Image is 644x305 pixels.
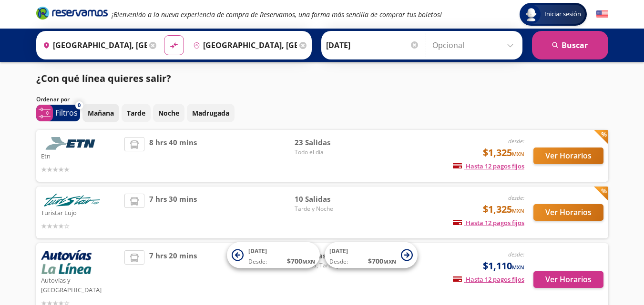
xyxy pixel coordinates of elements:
[329,247,348,255] span: [DATE]
[453,218,524,227] span: Hasta 12 pagos fijos
[383,258,396,265] small: MXN
[533,204,603,221] button: Ver Horarios
[453,275,524,284] span: Hasta 12 pagos fijos
[295,148,361,157] span: Todo el día
[82,104,119,122] button: Mañana
[596,9,608,20] button: English
[187,104,235,122] button: Madrugada
[39,33,147,57] input: Buscar Origen
[41,207,120,218] p: Turistar Lujo
[287,256,315,266] span: $ 700
[192,108,229,118] p: Madrugada
[368,256,396,266] span: $ 700
[55,107,78,118] p: Filtros
[189,33,297,57] input: Buscar Destino
[295,137,361,148] span: 23 Salidas
[127,108,145,118] p: Tarde
[149,194,197,231] span: 7 hrs 30 mins
[36,6,108,20] i: Brand Logo
[122,104,151,122] button: Tarde
[329,257,348,266] span: Desde:
[158,108,179,118] p: Noche
[88,108,114,118] p: Mañana
[41,274,120,295] p: Autovías y [GEOGRAPHIC_DATA]
[295,194,361,205] span: 10 Salidas
[508,137,524,145] em: desde:
[248,247,267,255] span: [DATE]
[153,104,184,122] button: Noche
[302,258,315,265] small: MXN
[508,250,524,258] em: desde:
[432,33,518,57] input: Opcional
[36,6,108,23] a: Brand Logo
[41,250,92,274] img: Autovías y La Línea
[533,148,603,164] button: Ver Horarios
[512,207,524,214] small: MXN
[541,10,585,19] span: Iniciar sesión
[41,150,120,161] p: Etn
[112,10,442,19] em: ¡Bienvenido a la nueva experiencia de compra de Reservamos, una forma más sencilla de comprar tus...
[453,162,524,170] span: Hasta 12 pagos fijos
[483,146,524,160] span: $1,325
[533,271,603,288] button: Ver Horarios
[295,205,361,213] span: Tarde y Noche
[532,31,608,59] button: Buscar
[325,242,418,268] button: [DATE]Desde:$700MXN
[508,194,524,202] em: desde:
[36,105,80,121] button: 0Filtros
[248,257,267,266] span: Desde:
[149,137,197,175] span: 8 hrs 40 mins
[41,194,103,207] img: Turistar Lujo
[36,71,171,86] p: ¿Con qué línea quieres salir?
[512,264,524,271] small: MXN
[326,33,419,57] input: Elegir Fecha
[483,259,524,273] span: $1,110
[483,202,524,216] span: $1,325
[78,101,81,109] span: 0
[227,242,320,268] button: [DATE]Desde:$700MXN
[512,150,524,157] small: MXN
[36,95,70,104] p: Ordenar por
[41,137,103,150] img: Etn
